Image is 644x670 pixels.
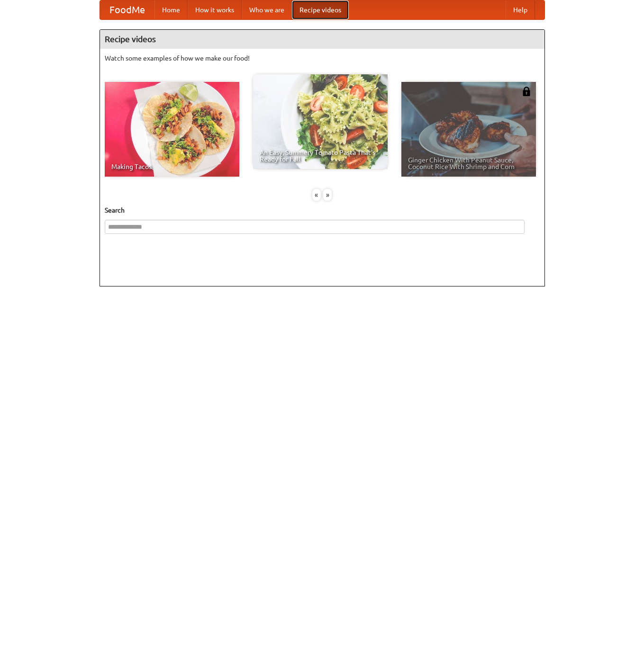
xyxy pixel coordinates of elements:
a: An Easy, Summery Tomato Pasta That's Ready for Fall [253,74,388,169]
img: 483408.png [522,87,531,96]
p: Watch some examples of how we make our food! [105,54,540,63]
a: Help [506,0,535,19]
span: An Easy, Summery Tomato Pasta That's Ready for Fall [260,149,381,162]
a: Home [154,0,188,19]
span: Making Tacos [111,163,233,170]
div: « [312,189,321,201]
a: Making Tacos [105,82,239,177]
a: Who we are [242,0,292,19]
a: How it works [188,0,242,19]
h5: Search [105,205,540,215]
div: » [323,189,332,201]
a: FoodMe [100,0,154,19]
h4: Recipe videos [100,30,544,49]
a: Recipe videos [292,0,349,19]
